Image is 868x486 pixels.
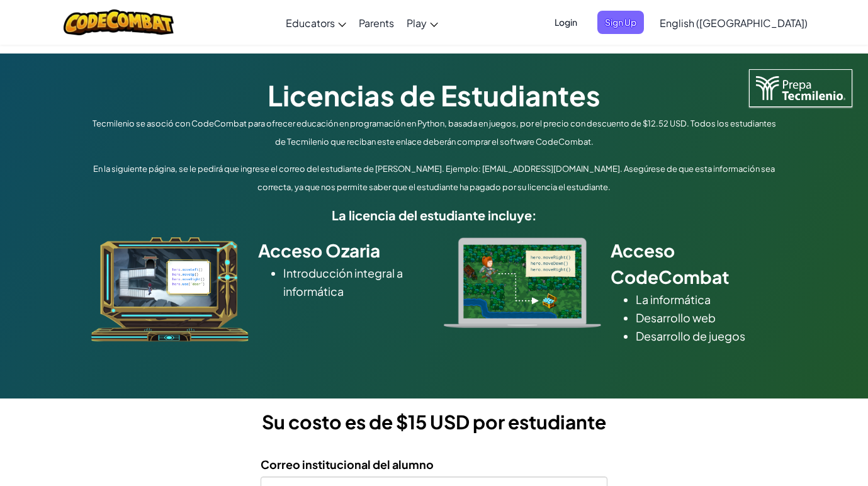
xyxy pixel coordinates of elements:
[352,6,400,40] a: Parents
[91,237,249,342] img: ozaria_acodus.png
[636,308,777,327] li: Desarrollo web
[611,237,777,290] h2: Acceso CodeCombat
[258,237,425,264] h2: Acceso Ozaria
[88,115,781,151] p: Tecmilenio se asoció con CodeCombat para ofrecer educación en programación en Python, basada en j...
[407,16,427,30] span: Play
[636,290,777,308] li: La informática
[88,160,781,196] p: En la siguiente página, se le pedirá que ingrese el correo del estudiante de [PERSON_NAME]. Ejemp...
[88,205,781,225] h5: La licencia del estudiante incluye:
[444,237,601,328] img: type_real_code.png
[660,16,808,30] span: English ([GEOGRAPHIC_DATA])
[653,6,814,40] a: English ([GEOGRAPHIC_DATA])
[400,6,444,40] a: Play
[547,11,585,34] button: Login
[749,69,852,107] img: Tecmilenio logo
[286,16,335,30] span: Educators
[261,455,434,473] label: Correo institucional del alumno
[88,76,781,115] h1: Licencias de Estudiantes
[636,327,777,345] li: Desarrollo de juegos
[283,264,425,300] li: Introducción integral a informática
[64,9,174,35] img: CodeCombat logo
[597,11,644,34] button: Sign Up
[279,6,352,40] a: Educators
